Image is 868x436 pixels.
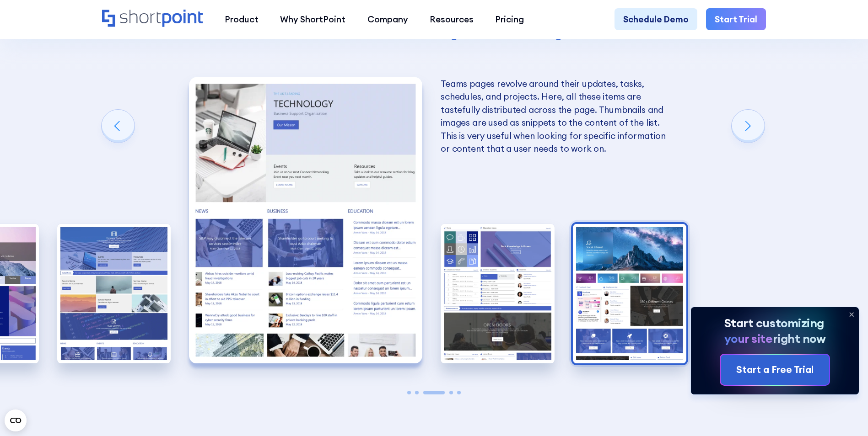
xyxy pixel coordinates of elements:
[732,110,765,143] div: Next slide
[706,8,766,30] a: Start Trial
[5,409,27,431] button: Open CMP widget
[270,8,356,30] a: Why ShortPoint
[457,391,461,394] span: Go to slide 5
[189,77,422,363] div: 3 / 5
[441,224,555,363] div: 4 / 5
[423,391,445,394] span: Go to slide 3
[356,8,419,30] a: Company
[495,13,524,26] div: Pricing
[102,110,135,143] div: Previous slide
[736,362,814,377] div: Start a Free Trial
[189,77,422,363] img: Best SharePoint Designs
[441,77,674,155] p: Teams pages revolve around their updates, tasks, schedules, and projects. Here, all these items a...
[214,8,269,30] a: Product
[57,224,171,363] div: 2 / 5
[449,391,453,394] span: Go to slide 4
[615,8,697,30] a: Schedule Demo
[407,391,411,394] span: Go to slide 1
[485,8,535,30] a: Pricing
[415,391,419,394] span: Go to slide 2
[430,13,474,26] div: Resources
[225,13,259,26] div: Product
[573,224,687,363] div: 5 / 5
[57,224,171,363] img: Best SharePoint Intranet Sites
[102,10,203,28] a: Home
[721,355,829,385] a: Start a Free Trial
[280,13,345,26] div: Why ShortPoint
[419,8,484,30] a: Resources
[441,224,555,363] img: Best SharePoint Intranet Examples
[573,224,687,363] img: Best SharePoint Intranet Site Designs
[367,13,408,26] div: Company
